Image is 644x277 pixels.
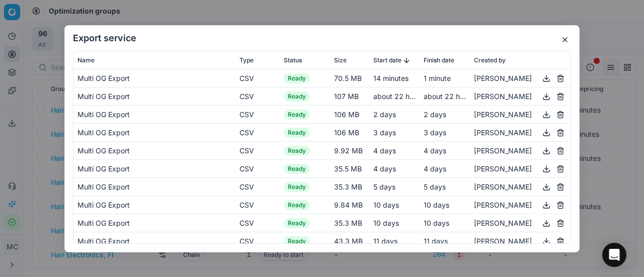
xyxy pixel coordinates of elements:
[284,236,310,246] span: Ready
[474,126,567,138] div: [PERSON_NAME]
[424,182,446,191] span: 5 days
[373,236,397,245] span: 11 days
[373,56,401,64] span: Start date
[424,56,454,64] span: Finish date
[239,109,276,119] div: CSV
[373,146,396,154] span: 4 days
[334,145,365,155] div: 9.92 MB
[77,91,231,101] div: Multi OG Export
[239,200,276,210] div: CSV
[373,73,409,82] span: 14 minutes
[334,163,365,173] div: 35.5 MB
[424,110,446,118] span: 2 days
[77,181,231,192] div: Multi OG Export
[424,73,451,82] span: 1 minute
[474,162,567,174] div: [PERSON_NAME]
[424,164,446,172] span: 4 days
[334,109,365,119] div: 106 MB
[77,127,231,137] div: Multi OG Export
[239,236,276,246] div: CSV
[77,109,231,119] div: Multi OG Export
[77,236,231,246] div: Multi OG Export
[77,200,231,210] div: Multi OG Export
[239,145,276,155] div: CSV
[239,218,276,228] div: CSV
[284,146,310,156] span: Ready
[73,34,571,43] h2: Export service
[284,164,310,174] span: Ready
[373,164,396,172] span: 4 days
[77,163,231,173] div: Multi OG Export
[474,199,567,211] div: [PERSON_NAME]
[373,110,396,118] span: 2 days
[474,144,567,156] div: [PERSON_NAME]
[474,90,567,102] div: [PERSON_NAME]
[284,56,302,64] span: Status
[474,235,567,247] div: [PERSON_NAME]
[284,128,310,138] span: Ready
[373,218,399,227] span: 10 days
[239,73,276,83] div: CSV
[334,127,365,137] div: 106 MB
[424,200,449,209] span: 10 days
[239,127,276,137] div: CSV
[239,56,254,64] span: Type
[334,73,365,83] div: 70.5 MB
[373,182,395,191] span: 5 days
[284,182,310,192] span: Ready
[334,236,365,246] div: 43.3 MB
[373,200,399,209] span: 10 days
[334,91,365,101] div: 107 MB
[334,218,365,228] div: 35.3 MB
[424,146,446,154] span: 4 days
[334,181,365,192] div: 35.3 MB
[474,217,567,229] div: [PERSON_NAME]
[77,145,231,155] div: Multi OG Export
[401,55,412,65] button: Sorted by Start date descending
[77,218,231,228] div: Multi OG Export
[474,72,567,84] div: [PERSON_NAME]
[424,236,448,245] span: 11 days
[77,56,95,64] span: Name
[424,128,446,136] span: 3 days
[334,200,365,210] div: 9.84 MB
[284,91,310,102] span: Ready
[424,91,474,100] span: about 22 hours
[284,73,310,83] span: Ready
[474,56,506,64] span: Created by
[284,218,310,228] span: Ready
[373,91,424,100] span: about 22 hours
[77,73,231,83] div: Multi OG Export
[284,110,310,120] span: Ready
[474,180,567,193] div: [PERSON_NAME]
[239,163,276,173] div: CSV
[284,200,310,210] span: Ready
[474,108,567,120] div: [PERSON_NAME]
[239,181,276,192] div: CSV
[334,56,347,64] span: Size
[373,128,396,136] span: 3 days
[424,218,449,227] span: 10 days
[239,91,276,101] div: CSV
